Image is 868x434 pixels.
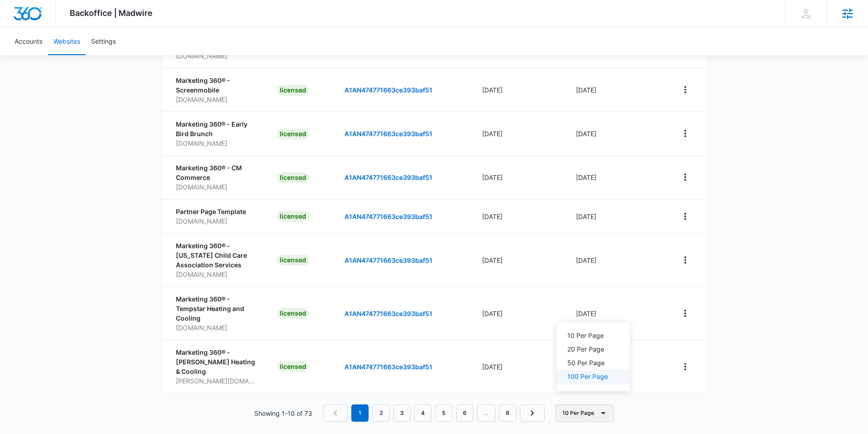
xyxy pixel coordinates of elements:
button: 50 Per Page [556,356,630,370]
td: [DATE] [565,112,667,155]
a: Page 2 [372,404,390,422]
td: [DATE] [565,155,667,199]
div: 20 Per Page [567,346,608,352]
p: [PERSON_NAME][DOMAIN_NAME] [176,376,256,386]
a: A1AN474771663ce393baf51 [344,174,432,181]
p: [DOMAIN_NAME] [176,216,256,226]
p: [DOMAIN_NAME] [176,51,256,61]
button: View More [678,306,693,321]
div: licensed [277,172,309,183]
span: Backoffice | Madwire [70,8,153,18]
a: A1AN474771663ce393baf51 [344,256,432,264]
a: Page 6 [456,404,473,422]
p: [DOMAIN_NAME] [176,270,256,279]
a: A1AN474771663ce393baf51 [344,213,432,220]
p: Marketing 360® - Early Bird Brunch [176,119,256,138]
a: Page 4 [414,404,431,422]
p: Marketing 360® - [US_STATE] Child Care Association Services [176,241,256,270]
p: [DOMAIN_NAME] [176,323,256,332]
button: View More [678,170,693,184]
button: 100 Per Page [556,370,630,383]
a: A1AN474771663ce393baf51 [344,86,432,94]
button: 10 Per Page [556,329,630,342]
button: View More [678,253,693,267]
td: [DATE] [565,68,667,112]
a: Page 8 [499,404,516,422]
button: View More [678,82,693,97]
td: [DATE] [471,340,565,393]
div: licensed [277,255,309,266]
p: Marketing 360® - CM Commerce [176,163,256,182]
button: View More [678,359,693,374]
a: A1AN474771663ce393baf51 [344,130,432,138]
a: Websites [48,27,86,55]
div: 50 Per Page [567,360,608,366]
td: [DATE] [471,199,565,233]
td: [DATE] [471,286,565,340]
td: [DATE] [471,233,565,286]
a: Page 3 [393,404,411,422]
p: Partner Page Template [176,207,256,216]
a: A1AN474771663ce393baf51 [344,310,432,317]
div: licensed [277,308,309,319]
td: [DATE] [565,233,667,286]
p: Showing 1-10 of 73 [254,408,312,418]
td: [DATE] [565,286,667,340]
p: Marketing 360® - Tempstar Heating and Cooling [176,294,256,323]
p: [DOMAIN_NAME] [176,138,256,148]
div: licensed [277,85,309,96]
button: View More [678,126,693,141]
em: 1 [351,404,369,422]
div: 100 Per Page [567,373,608,380]
td: [DATE] [471,155,565,199]
button: 10 Per Page [555,404,614,422]
button: 20 Per Page [556,342,630,356]
button: View More [678,209,693,224]
div: 10 Per Page [567,332,608,339]
p: Marketing 360® - [PERSON_NAME] Heating & Cooling [176,347,256,376]
div: licensed [277,211,309,222]
p: [DOMAIN_NAME] [176,95,256,104]
td: [DATE] [471,112,565,155]
a: A1AN474771663ce393baf51 [344,363,432,371]
p: Marketing 360® - Screenmobile [176,76,256,95]
a: Next Page [520,404,544,422]
td: [DATE] [565,199,667,233]
td: [DATE] [471,68,565,112]
p: [DOMAIN_NAME] [176,182,256,192]
nav: Pagination [323,404,544,422]
a: Page 5 [435,404,452,422]
a: Accounts [9,27,48,55]
a: Settings [86,27,121,55]
div: licensed [277,361,309,372]
div: licensed [277,128,309,139]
